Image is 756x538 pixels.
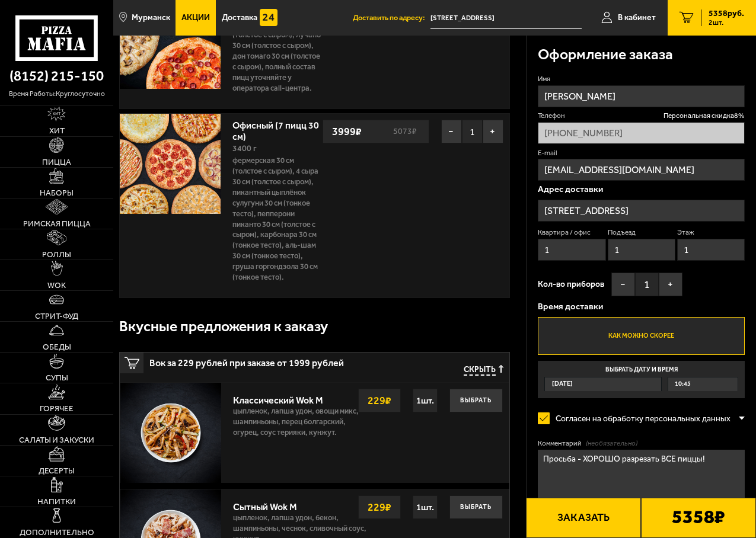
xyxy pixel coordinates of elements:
button: Скрыть [464,365,503,376]
label: Этаж [677,228,745,238]
span: Римская пицца [23,220,91,228]
span: Стрит-фуд [35,312,78,321]
label: Телефон [538,111,745,121]
span: Кол-во приборов [538,280,604,289]
strong: 229 ₽ [365,389,394,412]
span: Супы [46,374,68,382]
strong: 229 ₽ [365,496,394,518]
h3: Оформление заказа [538,47,673,62]
span: 1 [635,273,659,296]
label: Подъезд [608,228,675,238]
span: Скрыть [464,365,496,376]
s: 5073 ₽ [391,127,423,136]
p: цыпленок, лапша удон, овощи микс, шампиньоны, перец болгарский, огурец, соус терияки, кунжут. [233,406,368,444]
span: [DATE] [552,377,573,391]
span: Дополнительно [20,529,94,537]
span: Пицца [42,158,71,166]
input: +7 ( [538,122,745,144]
button: + [483,120,503,143]
p: Фермерская 30 см (толстое с сыром), 4 сыра 30 см (толстое с сыром), Пикантный цыплёнок сулугуни 3... [232,155,323,283]
label: Квартира / офис [538,228,605,238]
h3: Вкусные предложения к заказу [119,319,328,334]
label: Выбрать дату и время [538,361,745,399]
span: Десерты [39,467,75,475]
span: Доставить по адресу: [353,14,430,22]
button: − [611,273,635,296]
div: 1 шт. [413,389,438,412]
span: Наборы [40,189,74,197]
input: Ваш адрес доставки [430,7,582,29]
div: Классический Wok M [233,389,368,406]
span: 5358 руб. [709,9,744,18]
span: Горячее [40,405,74,413]
div: 1 шт. [413,495,438,519]
span: Мурманск [132,14,170,22]
button: Выбрать [449,389,503,412]
label: Как можно скорее [538,317,745,355]
span: Доставка [222,14,257,22]
span: улица Челюскинцев, 17/24 [430,7,582,29]
span: 1 [462,120,483,143]
strong: 3999 ₽ [329,120,365,143]
a: Офисный (7 пицц 30 см) [232,116,319,142]
input: @ [538,159,745,181]
img: 15daf4d41897b9f0e9f617042186c801.svg [260,9,277,27]
b: 5358 ₽ [672,508,725,529]
input: Имя [538,85,745,107]
a: Классический Wok Mцыпленок, лапша удон, овощи микс, шампиньоны, перец болгарский, огурец, соус те... [120,382,509,483]
label: E-mail [538,148,745,158]
span: Персональная скидка 8 % [664,111,745,121]
p: Адрес доставки [538,185,745,194]
p: [PERSON_NAME] 30 см (толстое с сыром), Лучано 30 см (толстое с сыром), Дон Томаго 30 см (толстое ... [232,19,323,94]
label: Комментарий [538,438,745,449]
button: − [441,120,462,143]
div: Сытный Wok M [233,495,368,513]
span: В кабинет [618,14,656,22]
span: 3400 г [232,143,257,153]
span: Салаты и закуски [19,436,94,444]
span: Акции [181,14,210,22]
span: Хит [49,127,65,135]
span: Вок за 229 рублей при заказе от 1999 рублей [149,353,383,368]
span: (необязательно) [586,438,637,449]
button: + [659,273,682,296]
label: Согласен на обработку персональных данных [538,406,738,430]
label: Имя [538,74,745,84]
span: Напитки [37,498,76,506]
span: 2 шт. [709,19,744,26]
span: Обеды [43,343,71,351]
p: Время доставки [538,302,745,311]
button: Выбрать [449,495,503,519]
span: WOK [47,281,66,290]
span: 10:45 [675,377,691,391]
span: Роллы [42,251,71,259]
button: Заказать [526,498,641,538]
